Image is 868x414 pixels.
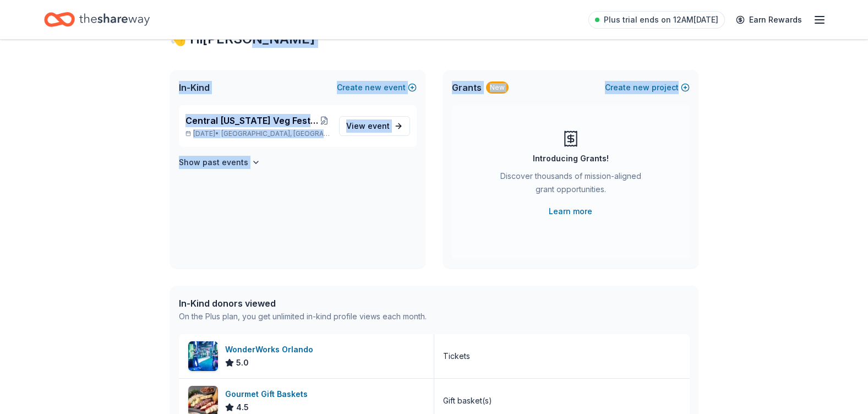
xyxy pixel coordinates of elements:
a: Plus trial ends on 12AM[DATE] [588,11,725,29]
div: On the Plus plan, you get unlimited in-kind profile views each month. [179,310,427,323]
div: In-Kind donors viewed [179,297,427,310]
span: new [633,81,649,94]
div: Introducing Grants! [533,152,609,165]
h4: Show past events [179,156,248,169]
div: Tickets [443,350,470,363]
a: Home [44,7,150,32]
span: new [365,81,381,94]
span: [GEOGRAPHIC_DATA], [GEOGRAPHIC_DATA] [221,129,330,138]
span: event [368,121,390,130]
button: Show past events [179,156,260,169]
span: Grants [452,81,482,94]
div: WonderWorks Orlando [225,343,318,356]
span: Plus trial ends on 12AM[DATE] [604,13,718,26]
span: In-Kind [179,81,210,94]
p: [DATE] • [185,129,330,138]
button: Createnewevent [337,81,417,94]
a: View event [339,116,410,136]
span: 5.0 [236,356,249,369]
span: Central [US_STATE] Veg Fest Animal Haven Silent Auction [185,114,319,127]
img: Image for WonderWorks Orlando [188,341,218,371]
div: Discover thousands of mission-aligned grant opportunities. [496,170,646,200]
button: Createnewproject [605,81,690,94]
div: Gift basket(s) [443,394,492,407]
a: Learn more [549,205,592,218]
span: View [346,119,390,133]
a: Earn Rewards [729,10,809,30]
div: Gourmet Gift Baskets [225,388,312,401]
div: New [486,81,509,94]
span: 4.5 [236,401,249,414]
